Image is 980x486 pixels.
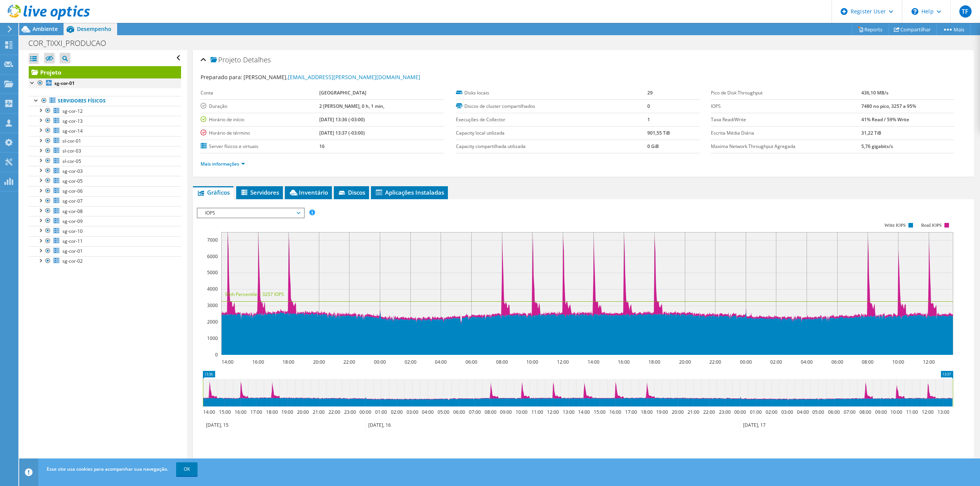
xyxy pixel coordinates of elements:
[648,359,660,365] text: 18:00
[711,89,861,97] label: Pico de Disk Throughput
[647,89,653,96] b: 29
[243,55,271,64] span: Detalhes
[29,226,181,236] a: sg-cor-10
[719,409,731,415] text: 23:00
[711,129,861,137] label: Escrita Média Diária
[547,409,559,415] text: 12:00
[328,409,340,415] text: 22:00
[861,116,909,123] b: 41% Read / 59% Write
[207,335,218,341] text: 1000
[201,208,300,218] span: IOPS
[469,409,481,415] text: 07:00
[770,359,782,365] text: 02:00
[609,409,621,415] text: 16:00
[207,269,218,276] text: 5000
[201,89,319,97] label: Conta
[29,206,181,216] a: sg-cor-08
[54,80,75,86] b: sg-cor-01
[563,409,575,415] text: 13:00
[313,409,325,415] text: 21:00
[641,409,653,415] text: 18:00
[62,108,83,114] span: sg-cor-12
[734,409,746,415] text: 00:00
[594,409,606,415] text: 15:00
[243,73,420,81] span: [PERSON_NAME],
[222,359,234,365] text: 14:00
[861,89,889,96] b: 436,10 MB/s
[438,409,449,415] text: 05:00
[938,409,949,415] text: 13:00
[500,409,512,415] text: 09:00
[29,196,181,206] a: sg-cor-07
[62,168,83,174] span: sg-cor-03
[831,359,843,365] text: 06:00
[688,409,699,415] text: 21:00
[62,238,83,244] span: sg-cor-11
[29,78,181,88] a: sg-cor-01
[201,129,319,137] label: Horário de término
[176,462,198,476] a: OK
[861,130,881,136] b: 31,22 TiB
[647,103,650,109] b: 0
[679,359,691,365] text: 20:00
[465,359,477,365] text: 06:00
[801,359,813,365] text: 04:00
[281,409,293,415] text: 19:00
[297,409,309,415] text: 20:00
[219,409,231,415] text: 15:00
[456,102,647,110] label: Discos de cluster compartilhados
[207,302,218,309] text: 3000
[29,246,181,256] a: sg-cor-01
[656,409,668,415] text: 19:00
[201,102,319,110] label: Duração
[647,116,650,123] b: 1
[201,116,319,124] label: Horário de início
[781,409,793,415] text: 03:00
[959,5,972,18] span: TF
[578,409,590,415] text: 14:00
[618,359,630,365] text: 16:00
[359,409,371,415] text: 00:00
[62,178,83,184] span: sg-cor-05
[29,116,181,126] a: sg-cor-13
[62,248,83,254] span: sg-cor-01
[62,188,83,194] span: sg-cor-06
[319,116,365,123] b: [DATE] 13:36 (-03:00)
[29,236,181,246] a: sg-cor-11
[890,409,902,415] text: 10:00
[888,23,937,35] a: Compartilhar
[25,39,118,47] h1: COR_TIXXI_PRODUCAO
[588,359,599,365] text: 14:00
[861,143,893,150] b: 5,76 gigabits/s
[496,359,508,365] text: 08:00
[812,409,824,415] text: 05:00
[29,216,181,226] a: sg-cor-09
[266,409,278,415] text: 18:00
[740,359,752,365] text: 00:00
[62,198,83,204] span: sg-cor-07
[319,89,366,96] b: [GEOGRAPHIC_DATA]
[235,409,247,415] text: 16:00
[62,158,81,164] span: sl-cor-05
[313,359,325,365] text: 20:00
[62,138,81,144] span: sl-cor-01
[531,409,543,415] text: 11:00
[29,136,181,146] a: sl-cor-01
[936,23,970,35] a: Mais
[711,102,861,110] label: IOPS
[923,359,935,365] text: 12:00
[456,129,647,137] label: Capacity local utilizada
[922,409,934,415] text: 12:00
[709,359,721,365] text: 22:00
[391,409,403,415] text: 02:00
[828,409,840,415] text: 06:00
[29,146,181,156] a: sl-cor-03
[29,256,181,266] a: sg-cor-02
[338,189,365,196] span: Discos
[252,359,264,365] text: 16:00
[852,23,889,35] a: Reports
[859,409,871,415] text: 08:00
[77,25,111,33] span: Desempenho
[29,176,181,186] a: sg-cor-05
[711,116,861,124] label: Taxa Read/Write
